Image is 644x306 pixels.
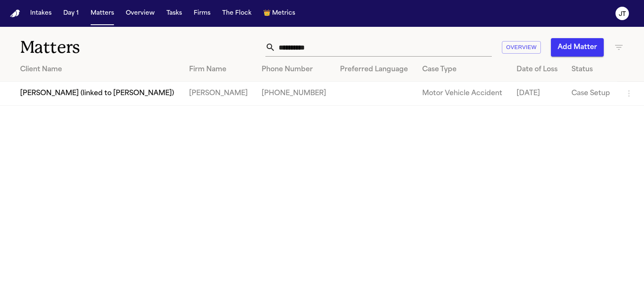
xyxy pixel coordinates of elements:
h1: Matters [20,37,189,58]
button: Overview [502,41,541,54]
td: [PERSON_NAME] [182,82,255,106]
button: Add Matter [551,38,604,57]
div: Status [571,65,610,75]
div: Date of Loss [517,65,558,75]
div: Firm Name [189,65,248,75]
div: Case Type [422,65,503,75]
button: Day 1 [60,6,82,21]
td: [PHONE_NUMBER] [255,82,334,106]
button: Intakes [27,6,55,21]
button: Firms [190,6,214,21]
td: Motor Vehicle Accident [415,82,510,106]
button: Tasks [163,6,185,21]
button: Matters [87,6,117,21]
button: The Flock [219,6,255,21]
button: Overview [122,6,158,21]
td: Case Setup [565,82,617,106]
td: [DATE] [510,82,565,106]
div: Phone Number [262,65,327,75]
img: Finch Logo [10,10,20,18]
div: Client Name [20,65,176,75]
div: Preferred Language [340,65,409,75]
button: crownMetrics [260,6,299,21]
a: Home [10,10,20,18]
